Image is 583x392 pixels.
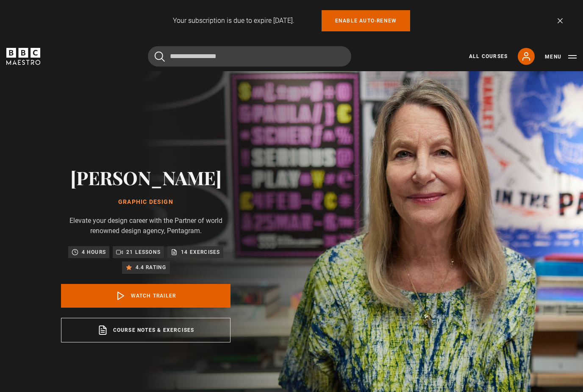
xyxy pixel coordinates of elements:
[181,248,220,256] p: 14 exercises
[136,263,167,272] p: 4.4 rating
[173,16,294,26] p: Your subscription is due to expire [DATE].
[155,51,165,62] button: Submit the search query
[322,10,410,31] a: Enable auto-renew
[469,53,508,60] a: All Courses
[148,46,351,67] input: Search
[126,248,161,256] p: 21 lessons
[61,199,230,206] h1: Graphic Design
[61,284,230,308] a: Watch Trailer
[61,167,230,188] h2: [PERSON_NAME]
[545,53,577,61] button: Toggle navigation
[61,216,230,236] p: Elevate your design career with the Partner of world renowned design agency, Pentagram.
[82,248,106,256] p: 4 hours
[6,48,40,65] svg: BBC Maestro
[61,318,230,342] a: Course notes & exercises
